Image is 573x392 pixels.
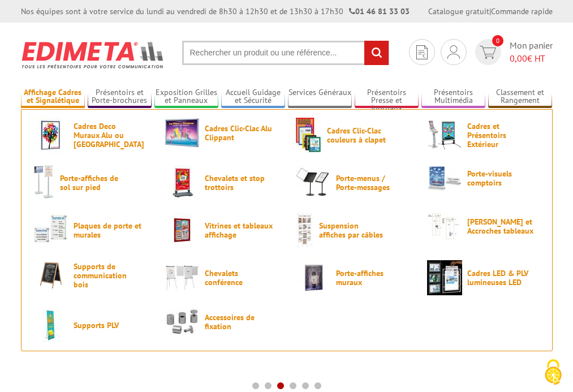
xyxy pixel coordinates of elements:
[533,354,573,392] button: Cookies (fenêtre modale)
[510,53,527,64] span: 0,00
[33,165,147,200] a: Porte-affiches de sol sur pied
[336,269,404,287] span: Porte-affiches muraux
[33,165,55,200] img: Porte-affiches de sol sur pied
[205,174,273,192] span: Chevalets et stop trottoirs
[296,118,322,153] img: Cadres Clic-Clac couleurs à clapet
[33,118,147,153] a: Cadres Deco Muraux Alu ou [GEOGRAPHIC_DATA]
[492,35,503,46] span: 0
[364,41,389,65] input: rechercher
[21,34,165,76] img: Présentoir, panneau, stand - Edimeta - PLV, affichage, mobilier bureau, entreprise
[33,213,68,248] img: Plaques de porte et murales
[421,88,485,106] a: Présentoirs Multimédia
[510,39,553,65] span: Mon panier
[467,217,535,235] span: [PERSON_NAME] et Accroches tableaux
[205,269,273,287] span: Chevalets conférence
[296,165,331,200] img: Porte-menus / Porte-messages
[467,169,535,187] span: Porte-visuels comptoirs
[319,221,387,239] span: Suspension affiches par câbles
[480,46,496,59] img: devis rapide
[472,39,553,65] a: devis rapide 0 Mon panier 0,00€ HT
[491,6,553,16] a: Commande rapide
[33,118,68,153] img: Cadres Deco Muraux Alu ou Bois
[336,174,404,192] span: Porte-menus / Porte-messages
[416,45,428,59] img: devis rapide
[428,6,553,17] div: |
[88,88,152,106] a: Présentoirs et Porte-brochures
[427,260,540,295] a: Cadres LED & PLV lumineuses LED
[427,213,540,240] a: [PERSON_NAME] et Accroches tableaux
[427,165,540,191] a: Porte-visuels comptoirs
[427,213,462,240] img: Cimaises et Accroches tableaux
[74,221,141,239] span: Plaques de porte et murales
[288,88,352,106] a: Services Généraux
[205,221,273,239] span: Vitrines et tableaux affichage
[21,6,410,17] div: Nos équipes sont à votre service du lundi au vendredi de 8h30 à 12h30 et de 13h30 à 17h30
[467,122,535,149] span: Cadres et Présentoirs Extérieur
[296,213,314,248] img: Suspension affiches par câbles
[427,165,462,191] img: Porte-visuels comptoirs
[427,118,462,153] img: Cadres et Présentoirs Extérieur
[355,88,419,106] a: Présentoirs Presse et Journaux
[428,6,489,16] a: Catalogue gratuit
[21,88,85,106] a: Affichage Cadres et Signalétique
[327,126,395,144] span: Cadres Clic-Clac couleurs à clapet
[427,118,540,153] a: Cadres et Présentoirs Extérieur
[60,174,128,192] span: Porte-affiches de sol sur pied
[447,45,460,59] img: devis rapide
[154,88,218,106] a: Exposition Grilles et Panneaux
[74,122,141,149] span: Cadres Deco Muraux Alu ou [GEOGRAPHIC_DATA]
[33,260,147,290] a: Supports de communication bois
[165,118,278,148] a: Cadres Clic-Clac Alu Clippant
[510,52,553,65] span: € HT
[165,165,278,200] a: Chevalets et stop trottoirs
[488,88,552,106] a: Classement et Rangement
[165,165,200,200] img: Chevalets et stop trottoirs
[296,260,409,295] a: Porte-affiches muraux
[74,262,141,289] span: Supports de communication bois
[165,213,200,248] img: Vitrines et tableaux affichage
[296,260,331,295] img: Porte-affiches muraux
[165,260,200,295] img: Chevalets conférence
[182,41,389,65] input: Rechercher un produit ou une référence...
[33,213,147,248] a: Plaques de porte et murales
[467,269,535,287] span: Cadres LED & PLV lumineuses LED
[427,260,462,295] img: Cadres LED & PLV lumineuses LED
[33,260,68,290] img: Supports de communication bois
[296,118,409,153] a: Cadres Clic-Clac couleurs à clapet
[349,6,410,16] strong: 01 46 81 33 03
[221,88,285,106] a: Accueil Guidage et Sécurité
[165,213,278,248] a: Vitrines et tableaux affichage
[296,213,409,248] a: Suspension affiches par câbles
[205,124,273,142] span: Cadres Clic-Clac Alu Clippant
[296,165,409,200] a: Porte-menus / Porte-messages
[165,118,200,148] img: Cadres Clic-Clac Alu Clippant
[165,260,278,295] a: Chevalets conférence
[539,358,567,386] img: Cookies (fenêtre modale)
